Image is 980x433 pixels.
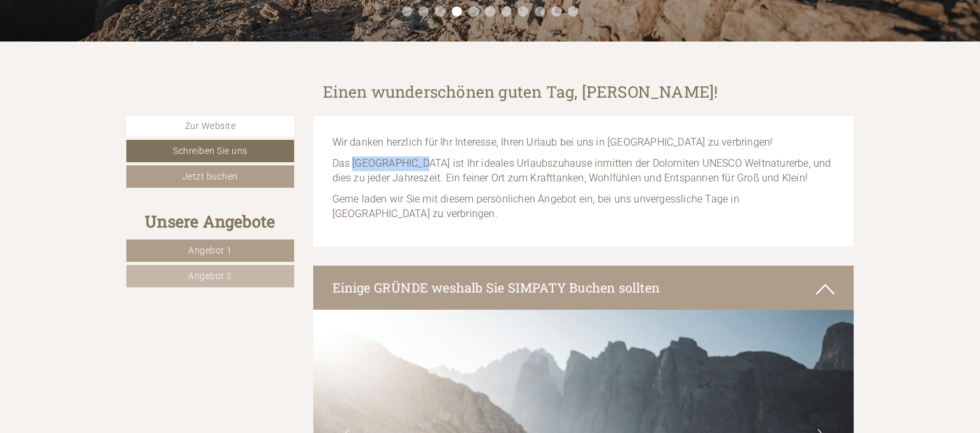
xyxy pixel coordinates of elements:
[20,63,205,72] small: 21:49
[220,10,283,32] div: Dienstag
[20,38,205,48] div: Hotel Simpaty
[432,337,503,359] button: Senden
[188,245,232,255] span: Angebot 1
[126,165,294,188] a: Jetzt buchen
[313,266,854,310] div: Einige GRÜNDE weshalb Sie SIMPATY Buchen sollten
[332,156,835,186] p: Das [GEOGRAPHIC_DATA] ist Ihr ideales Urlaubszuhause inmitten der Dolomiten UNESCO Weltnaturerbe,...
[10,35,211,74] div: Guten Tag, wie können wir Ihnen helfen?
[126,116,294,137] a: Zur Website
[332,135,835,150] p: Wir danken herzlich für Ihr Interesse, Ihren Urlaub bei uns in [GEOGRAPHIC_DATA] zu verbringen!
[126,140,294,162] a: Schreiben Sie uns
[188,271,232,281] span: Angebot 2
[323,83,718,101] h1: Einen wunderschönen guten Tag, [PERSON_NAME]!
[332,192,835,222] p: Gerne laden wir Sie mit diesem persönlichen Angebot ein, bei uns unvergessliche Tage in [GEOGRAPH...
[126,210,294,233] div: Unsere Angebote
